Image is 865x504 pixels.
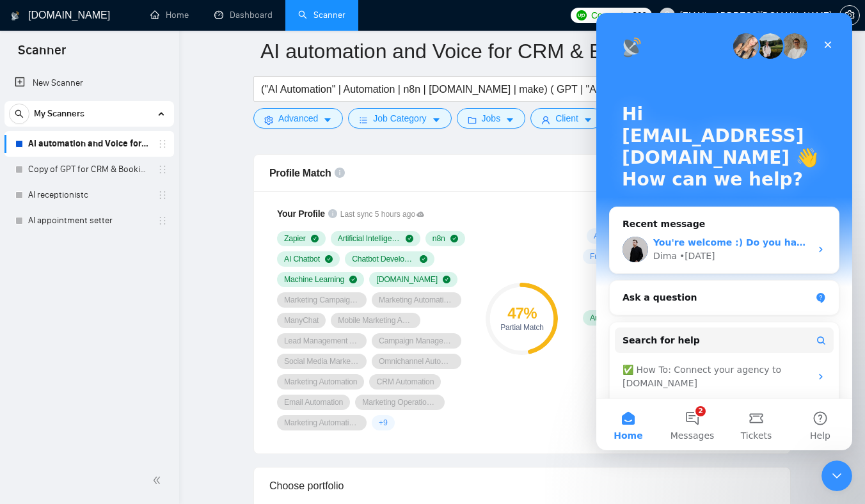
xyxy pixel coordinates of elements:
[26,278,214,292] div: Ask a question
[576,10,587,20] img: upwork-logo.png
[311,235,319,242] span: check-circle
[376,377,434,387] span: CRM Automation
[28,131,150,157] a: AI automation and Voice for CRM & Booking
[13,267,243,303] div: Ask a question
[379,295,454,305] span: Marketing Automation Strategy
[19,315,237,340] button: Search for help
[432,115,441,125] span: caret-down
[450,235,458,242] span: check-circle
[284,254,320,264] span: AI Chatbot
[663,11,672,20] span: user
[590,251,653,262] span: Full Stack Development ( 26 %)
[594,231,656,241] span: AI Agent Development ( 52 %)
[284,233,306,244] span: Zapier
[284,356,360,366] span: Social Media Marketing Automation
[486,324,558,331] div: Partial Match
[340,209,424,221] span: Last sync 5 hours ago
[152,474,165,487] span: double-left
[157,139,168,149] span: holder
[284,315,319,326] span: ManyChat
[269,468,775,504] div: Choose portfolio
[590,313,653,323] span: Artificial Intelligence ( 35 %)
[264,115,273,125] span: setting
[379,336,454,346] span: Campaign Management
[261,81,603,97] input: Search Freelance Jobs...
[541,115,550,125] span: user
[338,315,413,326] span: Mobile Marketing Automation
[17,418,46,427] span: Home
[284,274,344,285] span: Machine Learning
[26,350,214,377] div: ✅ How To: Connect your agency to [DOMAIN_NAME]
[253,108,343,129] button: settingAdvancedcaret-down
[64,386,128,437] button: Messages
[157,164,168,175] span: holder
[28,208,150,233] a: AI appointment setter
[128,386,192,437] button: Tickets
[821,461,852,491] iframe: To enrich screen reader interactions, please activate Accessibility in Grammarly extension settings
[157,190,168,200] span: holder
[482,111,501,125] span: Jobs
[269,168,331,178] span: Profile Match
[379,418,388,428] span: + 9
[457,108,526,129] button: folderJobscaret-down
[28,182,150,208] a: AI receptionistc
[284,377,357,387] span: Marketing Automation
[284,295,360,305] span: Marketing Campaign Setup & Implementation
[555,111,578,125] span: Client
[74,418,118,427] span: Messages
[57,224,741,235] span: You're welcome :) ﻿Do you have any other questions about the response you received, or do you nee...
[19,345,237,382] div: ✅ How To: Connect your agency to [DOMAIN_NAME]
[338,233,401,244] span: Artificial Intelligence
[468,115,477,125] span: folder
[260,35,765,67] input: Scanner name...
[145,418,176,427] span: Tickets
[505,115,514,125] span: caret-down
[15,70,164,96] a: New Scanner
[530,108,603,129] button: userClientcaret-down
[352,254,415,264] span: Chatbot Development
[192,386,256,437] button: Help
[284,418,360,428] span: Marketing Automation Audit
[298,10,345,20] a: searchScanner
[596,13,852,450] iframe: Intercom live chat
[359,115,368,125] span: bars
[4,70,174,96] li: New Scanner
[4,101,174,233] li: My Scanners
[214,10,273,20] a: dashboardDashboard
[632,8,646,22] span: 300
[34,101,84,127] span: My Scanners
[486,306,558,321] div: 47 %
[284,336,360,346] span: Lead Management Automation
[83,237,119,250] div: • [DATE]
[432,233,445,244] span: n8n
[26,321,104,335] span: Search for help
[220,20,243,43] div: Close
[335,168,345,178] span: info-circle
[214,418,234,427] span: Help
[839,10,860,20] a: setting
[278,111,318,125] span: Advanced
[150,10,189,20] a: homeHome
[325,255,333,263] span: check-circle
[328,209,337,218] span: info-circle
[376,274,437,285] span: [DOMAIN_NAME]
[284,397,343,407] span: Email Automation
[420,255,427,263] span: check-circle
[839,5,860,26] button: setting
[591,8,630,22] span: Connects:
[9,104,29,124] button: search
[323,115,332,125] span: caret-down
[28,157,150,182] a: Copy of GPT for CRM & Booking
[406,235,413,242] span: check-circle
[11,6,20,26] img: logo
[277,209,325,219] span: Your Profile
